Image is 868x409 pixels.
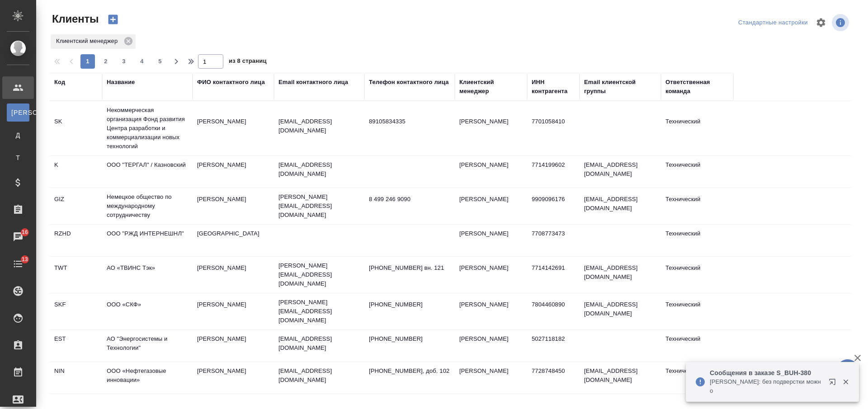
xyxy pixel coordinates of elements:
[527,225,580,256] td: 7708773473
[527,259,580,291] td: 7714142691
[584,78,656,96] div: Email клиентской группы
[51,34,136,49] div: Клиентский менеджер
[11,131,25,140] span: Д
[2,226,34,248] a: 16
[527,190,580,222] td: 9909096176
[193,362,274,394] td: [PERSON_NAME]
[193,296,274,327] td: [PERSON_NAME]
[369,263,450,273] p: [PHONE_NUMBER] вн. 121
[532,78,575,96] div: ИНН контрагента
[54,78,65,87] div: Код
[661,156,733,188] td: Технический
[369,334,450,343] p: [PHONE_NUMBER]
[580,296,661,327] td: [EMAIL_ADDRESS][DOMAIN_NAME]
[50,259,102,291] td: TWT
[369,78,449,87] div: Телефон контактного лица
[580,362,661,394] td: [EMAIL_ADDRESS][DOMAIN_NAME]
[193,330,274,362] td: [PERSON_NAME]
[527,156,580,188] td: 7714199602
[580,190,661,222] td: [EMAIL_ADDRESS][DOMAIN_NAME]
[455,362,527,394] td: [PERSON_NAME]
[11,108,25,117] span: [PERSON_NAME]
[810,12,832,33] span: Настроить таблицу
[278,160,360,179] p: [EMAIL_ADDRESS][DOMAIN_NAME]
[527,296,580,327] td: 7804460890
[823,373,845,395] button: Открыть в новой вкладке
[102,296,193,327] td: ООО «СКФ»
[278,193,360,220] p: [PERSON_NAME][EMAIL_ADDRESS][DOMAIN_NAME]
[580,259,661,291] td: [EMAIL_ADDRESS][DOMAIN_NAME]
[117,57,131,66] span: 3
[736,16,810,30] div: split button
[102,225,193,256] td: ООО "РЖД ИНТЕРНЕШНЛ"
[102,188,193,224] td: Немецкое общество по международному сотрудничеству
[50,190,102,222] td: GIZ
[50,330,102,362] td: EST
[836,359,859,382] button: 🙏
[455,113,527,144] td: [PERSON_NAME]
[229,56,267,69] span: из 8 страниц
[278,298,360,325] p: [PERSON_NAME][EMAIL_ADDRESS][DOMAIN_NAME]
[197,78,265,87] div: ФИО контактного лица
[11,153,25,162] span: Т
[278,367,360,385] p: [EMAIL_ADDRESS][DOMAIN_NAME]
[527,113,580,144] td: 7701058410
[193,259,274,291] td: [PERSON_NAME]
[153,57,167,66] span: 5
[710,377,823,395] p: [PERSON_NAME]: без подверстки можно
[117,54,131,69] button: 3
[455,156,527,188] td: [PERSON_NAME]
[369,195,450,204] p: 8 499 246 9090
[278,261,360,288] p: [PERSON_NAME][EMAIL_ADDRESS][DOMAIN_NAME]
[455,190,527,222] td: [PERSON_NAME]
[99,54,113,69] button: 2
[50,362,102,394] td: NIN
[278,117,360,135] p: [EMAIL_ADDRESS][DOMAIN_NAME]
[278,334,360,353] p: [EMAIL_ADDRESS][DOMAIN_NAME]
[455,259,527,291] td: [PERSON_NAME]
[836,378,855,386] button: Закрыть
[50,12,99,26] span: Клиенты
[7,126,29,144] a: Д
[661,190,733,222] td: Технический
[369,117,450,126] p: 89105834335
[661,296,733,327] td: Технический
[16,255,33,264] span: 13
[455,330,527,362] td: [PERSON_NAME]
[7,149,29,167] a: Т
[455,225,527,256] td: [PERSON_NAME]
[102,156,193,188] td: ООО "ТЕРГАЛ" / Казновский
[50,113,102,144] td: SK
[50,156,102,188] td: K
[102,259,193,291] td: АО «ТВИНС Тэк»
[107,78,135,87] div: Название
[661,362,733,394] td: Технический
[832,14,851,31] span: Посмотреть информацию
[661,225,733,256] td: Технический
[710,368,823,377] p: Сообщения в заказе S_BUH-380
[661,113,733,144] td: Технический
[527,362,580,394] td: 7728748450
[135,57,149,66] span: 4
[193,190,274,222] td: [PERSON_NAME]
[50,225,102,256] td: RZHD
[661,259,733,291] td: Технический
[459,78,523,96] div: Клиентский менеджер
[99,57,113,66] span: 2
[369,367,450,376] p: [PHONE_NUMBER], доб. 102
[455,296,527,327] td: [PERSON_NAME]
[193,113,274,144] td: [PERSON_NAME]
[135,54,149,69] button: 4
[661,330,733,362] td: Технический
[102,12,124,27] button: Создать
[102,362,193,394] td: ООО «Нефтегазовые инновации»
[193,225,274,256] td: [GEOGRAPHIC_DATA]
[527,330,580,362] td: 5027118182
[153,54,167,69] button: 5
[102,330,193,362] td: АО "Энергосистемы и Технологии"
[56,37,121,46] p: Клиентский менеджер
[50,296,102,327] td: SKF
[193,156,274,188] td: [PERSON_NAME]
[7,103,29,122] a: [PERSON_NAME]
[665,78,729,96] div: Ответственная команда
